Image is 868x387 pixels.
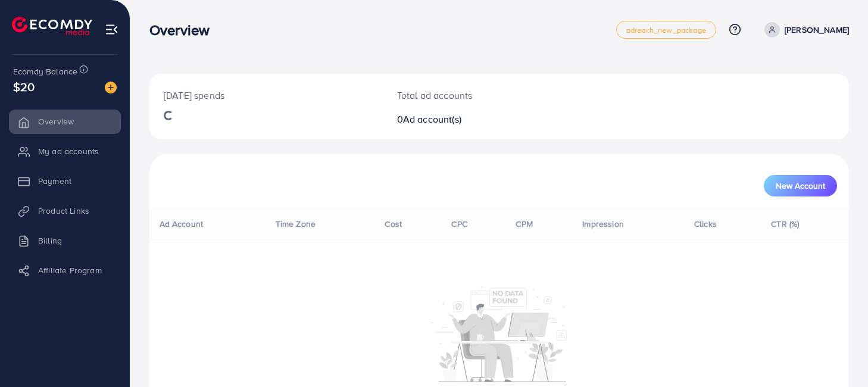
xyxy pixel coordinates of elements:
[13,78,35,95] span: $20
[105,82,117,93] img: image
[626,26,706,34] span: adreach_new_package
[397,114,544,125] h2: 0
[149,21,219,39] h3: Overview
[105,23,118,36] img: menu
[164,88,369,102] p: [DATE] spends
[785,23,849,37] p: [PERSON_NAME]
[397,88,544,102] p: Total ad accounts
[776,182,825,190] span: New Account
[12,17,92,35] img: logo
[616,21,716,39] a: adreach_new_package
[13,65,77,77] span: Ecomdy Balance
[760,22,849,38] a: [PERSON_NAME]
[764,175,837,196] button: New Account
[403,113,461,126] span: Ad account(s)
